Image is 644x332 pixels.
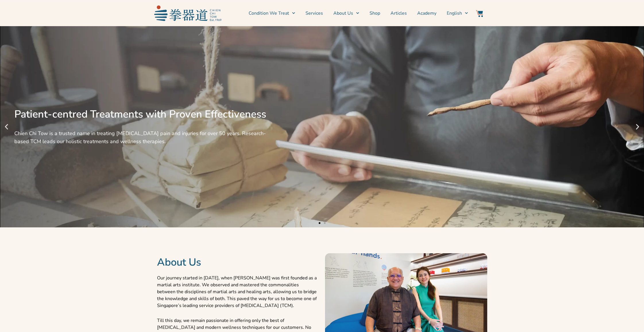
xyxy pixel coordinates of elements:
a: Services [305,6,323,20]
img: Website Icon-03 [476,10,483,17]
a: Condition We Treat [249,6,295,20]
span: Go to slide 1 [319,222,320,224]
div: Previous slide [3,123,10,131]
a: Academy [417,6,436,20]
a: Articles [390,6,407,20]
a: English [447,6,468,20]
span: Go to slide 2 [324,222,326,224]
nav: Menu [224,6,468,20]
h2: About Us [157,256,319,269]
div: Next slide [634,123,641,131]
div: Chien Chi Tow is a trusted name in treating [MEDICAL_DATA] pain and injuries for over 50 years. R... [14,129,267,145]
a: About Us [333,6,359,20]
p: Our journey started in [DATE], when [PERSON_NAME] was first founded as a martial arts institute. ... [157,275,319,309]
span: English [447,10,462,17]
div: Patient-centred Treatments with Proven Effectiveness [14,108,267,121]
a: Shop [370,6,380,20]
